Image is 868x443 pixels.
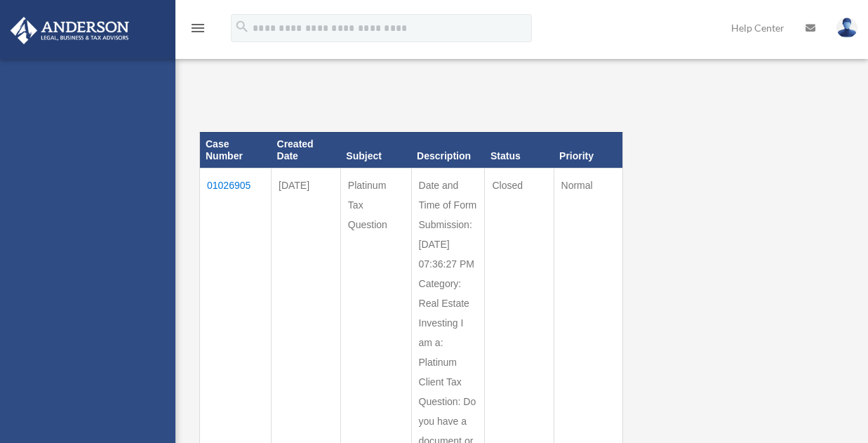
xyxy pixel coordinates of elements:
[836,18,857,38] img: User Pic
[485,132,554,168] th: Status
[554,132,622,168] th: Priority
[340,132,411,168] th: Subject
[411,132,485,168] th: Description
[6,17,133,44] img: Anderson Advisors Platinum Portal
[272,132,341,168] th: Created Date
[200,132,272,168] th: Case Number
[234,19,250,34] i: search
[189,25,206,37] a: menu
[189,20,206,37] i: menu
